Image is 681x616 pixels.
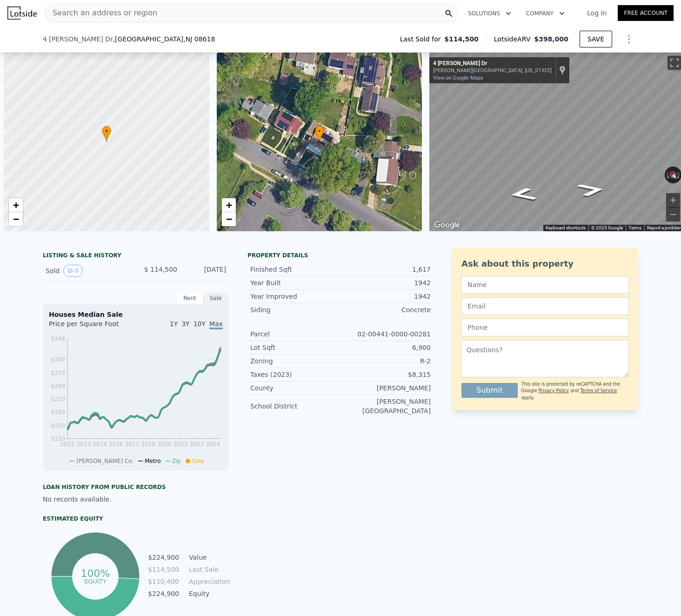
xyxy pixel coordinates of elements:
[60,441,75,448] tspan: 2012
[192,458,204,464] span: Sale
[559,65,566,75] a: Show location on map
[534,35,568,43] span: $398,000
[250,278,340,288] div: Year Built
[13,199,19,211] span: +
[340,329,431,339] div: 02-00441-0000-00281
[250,305,340,315] div: Siding
[666,208,680,221] button: Zoom out
[565,180,617,200] path: Go East, McCarthy Dr
[46,265,128,277] div: Sold
[206,441,220,448] tspan: 2024
[580,31,612,47] button: SAVE
[51,435,65,442] tspan: $120
[43,34,113,44] span: 4 [PERSON_NAME] Dr
[340,305,431,315] div: Concrete
[666,193,680,207] button: Zoom in
[109,441,123,448] tspan: 2016
[177,292,203,304] div: Rent
[187,552,229,562] td: Value
[157,441,172,448] tspan: 2020
[519,5,572,22] button: Company
[51,370,65,376] tspan: $270
[247,252,434,259] div: Property details
[187,564,229,575] td: Last Sale
[250,329,340,339] div: Parcel
[43,252,229,261] div: LISTING & SALE HISTORY
[315,127,324,135] span: •
[80,568,110,579] tspan: 100%
[400,34,445,44] span: Last Sold for
[433,60,552,67] div: 4 [PERSON_NAME] Dr
[432,219,462,231] img: Google
[51,383,65,389] tspan: $240
[172,458,181,464] span: Zip
[461,5,519,22] button: Solutions
[340,370,431,379] div: $8,315
[145,458,160,464] span: Metro
[315,126,324,142] div: •
[102,127,111,135] span: •
[181,320,189,328] span: 3Y
[125,441,140,448] tspan: 2017
[250,265,340,274] div: Finished Sqft
[226,213,232,225] span: −
[250,383,340,393] div: County
[187,589,229,599] td: Equity
[620,30,638,48] button: Show Options
[576,8,618,18] a: Log In
[93,441,107,448] tspan: 2014
[76,441,91,448] tspan: 2013
[84,577,107,584] tspan: equity
[51,396,65,402] tspan: $210
[43,515,229,522] div: Estimated Equity
[203,292,229,304] div: Sale
[183,35,215,43] span: , NJ 08618
[461,319,629,336] input: Phone
[494,34,534,44] span: Lotside ARV
[147,589,180,599] td: $224,900
[76,458,134,464] span: [PERSON_NAME] Co.
[461,383,518,398] button: Submit
[340,265,431,274] div: 1,617
[102,126,111,142] div: •
[665,167,670,183] button: Rotate counterclockwise
[591,225,623,230] span: © 2025 Google
[51,356,65,363] tspan: $300
[190,441,204,448] tspan: 2023
[546,225,586,231] button: Keyboard shortcuts
[226,199,232,211] span: +
[618,5,674,21] a: Free Account
[63,265,83,277] button: View historical data
[250,356,340,366] div: Zoning
[147,552,180,562] td: $224,900
[340,397,431,415] div: [PERSON_NAME][GEOGRAPHIC_DATA]
[340,383,431,393] div: [PERSON_NAME]
[628,225,641,230] a: Terms
[113,34,215,44] span: , [GEOGRAPHIC_DATA]
[250,370,340,379] div: Taxes (2023)
[43,495,229,504] div: No records available.
[9,212,23,226] a: Zoom out
[194,320,206,328] span: 10Y
[49,310,223,319] div: Houses Median Sale
[170,320,178,328] span: 1Y
[51,409,65,415] tspan: $180
[45,7,157,19] span: Search an address or region
[174,441,188,448] tspan: 2022
[433,75,483,81] a: View on Google Maps
[141,441,155,448] tspan: 2019
[340,292,431,301] div: 1942
[250,292,340,301] div: Year Improved
[147,576,180,587] td: $110,400
[144,266,177,273] span: $ 114,500
[340,356,431,366] div: R-2
[497,184,549,204] path: Go Northwest, McCarthy Dr
[222,212,236,226] a: Zoom out
[147,564,180,575] td: $114,500
[209,320,223,329] span: Max
[13,213,19,225] span: −
[521,381,629,401] div: This site is protected by reCAPTCHA and the Google and apply.
[461,276,629,294] input: Name
[43,483,229,491] div: Loan history from public records
[250,343,340,352] div: Lot Sqft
